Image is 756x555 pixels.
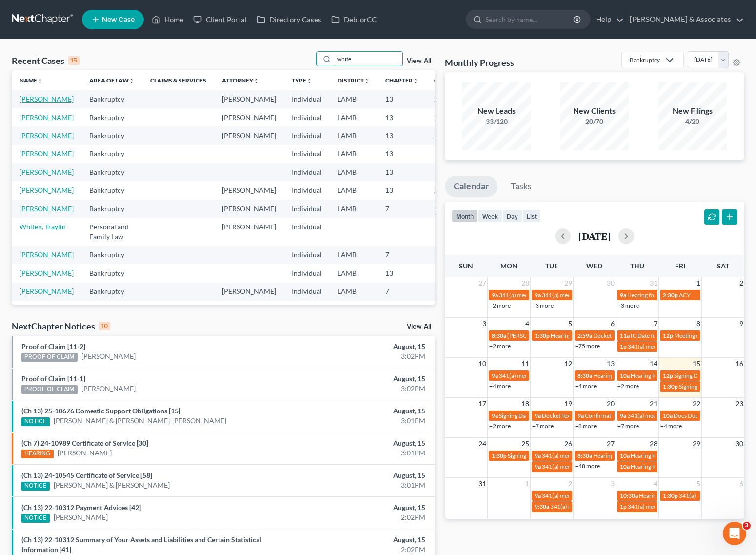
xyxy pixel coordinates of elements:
button: day [502,209,522,223]
a: Proof of Claim [11-2] [21,342,85,350]
span: 9a [535,492,541,499]
td: [PERSON_NAME] [214,181,284,199]
span: Wed [586,262,602,270]
span: 5 [567,318,573,329]
td: Individual [284,181,330,199]
span: Hearing for [PERSON_NAME] [631,463,707,470]
span: 16 [735,358,744,370]
div: 3:02PM [297,351,425,361]
span: 28 [520,277,530,289]
a: (Ch 13) 24-10545 Certificate of Service [58] [21,471,152,479]
td: LAMB [330,163,378,181]
a: [PERSON_NAME] [20,269,74,277]
span: New Case [102,16,135,23]
a: Whiten, Traylin [20,223,66,231]
span: 9a [492,291,498,299]
a: Client Portal [188,11,252,28]
span: 9a [492,412,498,419]
td: Bankruptcy [81,145,142,163]
span: 341(a) meeting for [PERSON_NAME] [542,291,636,299]
div: HEARING [21,450,54,458]
a: +8 more [575,422,597,430]
div: August, 15 [297,374,425,384]
a: [PERSON_NAME] [54,513,108,522]
div: August, 15 [297,342,425,351]
a: [PERSON_NAME] [20,287,74,295]
button: week [478,209,502,223]
a: +2 more [489,422,511,430]
span: Fri [675,262,685,270]
i: unfold_more [413,78,418,84]
span: Hearing for [PERSON_NAME] [631,452,707,459]
span: 8:30a [492,332,506,339]
div: 15 [68,56,80,65]
td: 7 [378,283,426,301]
a: +2 more [489,302,511,309]
td: 13 [378,264,426,282]
a: (Ch 13) 22-10312 Summary of Your Assets and Liabilities and Certain Statistical Information [41] [21,535,261,554]
span: Docs Due for [PERSON_NAME] [674,412,754,419]
td: Personal and Family Law [81,218,142,246]
div: 4/20 [658,117,727,126]
div: 3:01PM [297,480,425,490]
button: month [452,209,478,223]
span: 9a [620,412,626,419]
td: 13 [378,163,426,181]
a: Home [147,11,188,28]
span: 1:30p [535,332,550,339]
a: [PERSON_NAME] [20,113,74,122]
div: New Leads [462,105,531,117]
span: 27 [477,277,487,289]
td: [PERSON_NAME] [214,218,284,246]
a: Districtunfold_more [338,77,370,84]
h2: [DATE] [578,231,611,241]
a: Case Nounfold_more [434,77,465,84]
span: Hearing for [PERSON_NAME] [639,492,715,499]
span: Thu [630,262,644,270]
span: 9a [535,452,541,459]
span: 24 [477,438,487,450]
span: 10:30a [620,492,638,499]
a: Area of Lawunfold_more [89,77,135,84]
td: 22-10521 [426,126,473,144]
span: 341(a) meeting for [PERSON_NAME] [542,452,636,459]
td: Bankruptcy [81,126,142,144]
span: 5 [696,478,701,490]
span: 21 [649,398,658,410]
a: Nameunfold_more [20,77,43,84]
div: 2:02PM [297,545,425,555]
td: Individual [284,246,330,264]
span: 25 [520,438,530,450]
span: ACY [679,291,690,299]
span: 23 [735,398,744,410]
div: NOTICE [21,482,50,491]
a: Typeunfold_more [292,77,312,84]
span: Hearing for [PERSON_NAME] [593,452,669,459]
a: +4 more [489,382,511,390]
a: [PERSON_NAME] & [PERSON_NAME]-[PERSON_NAME] [54,416,226,426]
a: (Ch 13) 22-10312 Payment Advices [42] [21,503,141,512]
span: Hearing for [PERSON_NAME] [627,291,703,299]
span: 341(a) meeting for [PERSON_NAME] [542,463,636,470]
span: Hearing for [PERSON_NAME] & [PERSON_NAME] [593,372,721,379]
td: 22-10105 [426,200,473,218]
span: 19 [563,398,573,410]
a: Tasks [502,176,540,197]
td: LAMB [330,108,378,126]
td: 24-11078 [426,90,473,108]
span: 2:59a [577,332,592,339]
a: +4 more [575,382,597,390]
td: Individual [284,163,330,181]
div: August, 15 [297,471,425,480]
a: View All [407,58,431,64]
span: 15 [692,358,701,370]
span: 341(a) meeting for [PERSON_NAME] [542,492,636,499]
span: 18 [520,398,530,410]
a: [PERSON_NAME] [20,186,74,194]
span: 8:30a [577,452,592,459]
td: Individual [284,301,330,329]
td: LAMB [330,145,378,163]
span: 22 [692,398,701,410]
td: LAMB [330,90,378,108]
td: Bankruptcy [81,181,142,199]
